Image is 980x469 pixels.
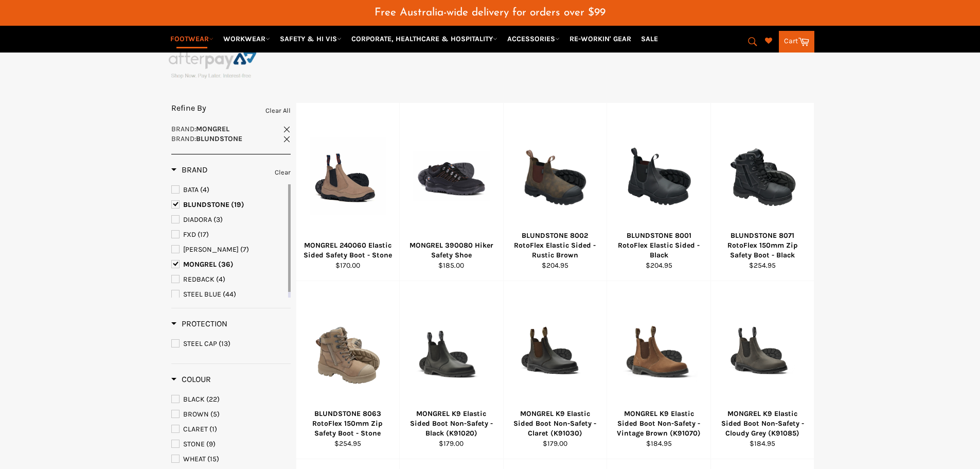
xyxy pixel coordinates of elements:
[510,409,600,439] div: MONGREL K9 Elastic Sided Boot Non-Safety - Claret (K91030)
[607,103,710,281] a: BLUNDSTONE 8001 RotoFlex Elastic Sided - BlackBLUNDSTONE 8001 RotoFlex Elastic Sided - Black$204.95
[171,229,286,240] a: FXD
[710,103,814,281] a: BLUNDSTONE 8071 RotoFlex 150mm Zip Safety Boot - BlackBLUNDSTONE 8071 RotoFlex 150mm Zip Safety B...
[717,409,808,439] div: MONGREL K9 Elastic Sided Boot Non-Safety - Cloudy Grey (K91085)
[219,339,230,348] span: (13)
[171,214,286,225] a: DIADORA
[276,30,346,48] a: SAFETY & HI VIS
[171,134,194,143] span: Brand
[183,245,239,254] span: [PERSON_NAME]
[183,275,215,284] span: REDBACK
[216,275,225,284] span: (4)
[240,245,249,254] span: (7)
[607,281,710,459] a: MONGREL K9 Elastic Sided Boot Non-Safety - Vintage Brown (K91070)MONGREL K9 Elastic Sided Boot No...
[171,184,286,196] a: BATA
[200,185,209,194] span: (4)
[183,200,229,209] span: BLUNDSTONE
[406,409,497,439] div: MONGREL K9 Elastic Sided Boot Non-Safety - Black (K91020)
[171,424,291,435] a: CLARET
[302,409,393,439] div: BLUNDSTONE 8063 RotoFlex 150mm Zip Safety Boot - Stone
[171,454,291,465] a: WHEAT
[166,30,218,48] a: FOOTWEAR
[171,259,286,270] a: MONGREL
[171,244,286,255] a: MACK
[196,134,242,143] strong: BLUNDSTONE
[213,215,223,224] span: (3)
[510,231,600,260] div: BLUNDSTONE 8002 RotoFlex Elastic Sided - Rustic Brown
[171,165,208,175] span: Brand
[223,290,236,299] span: (44)
[231,200,244,209] span: (19)
[171,374,211,385] h3: Colour
[171,409,291,420] a: BROWN
[183,440,205,448] span: STONE
[503,30,564,48] a: ACCESSORIES
[171,165,208,175] h3: Brand
[196,125,229,133] strong: MONGREL
[171,394,291,405] a: BLACK
[779,31,814,53] a: Cart
[183,410,209,419] span: BROWN
[198,230,209,239] span: (17)
[503,281,607,459] a: MONGREL K9 Elastic Sided Boot Non-Safety - Claret (K91030)MONGREL K9 Elastic Sided Boot Non-Safet...
[171,199,286,211] a: BLUNDSTONE
[399,281,503,459] a: MONGREL K9 Elastic Sided Boot Non-Safety - Black (K91020)MONGREL K9 Elastic Sided Boot Non-Safety...
[206,395,220,404] span: (22)
[375,7,605,18] span: Free Australia-wide delivery for orders over $99
[265,105,291,116] a: Clear All
[183,215,212,224] span: DIADORA
[503,103,607,281] a: BLUNDSTONE 8002 RotoFlex Elastic Sided - Rustic BrownBLUNDSTONE 8002 RotoFlex Elastic Sided - Rus...
[171,374,211,384] span: Colour
[171,125,229,133] span: :
[171,338,291,350] a: STEEL CAP
[717,231,808,260] div: BLUNDSTONE 8071 RotoFlex 150mm Zip Safety Boot - Black
[296,281,400,459] a: BLUNDSTONE 8063 RotoFlex 150mm Zip Safety Boot - StoneBLUNDSTONE 8063 RotoFlex 150mm Zip Safety B...
[183,455,206,463] span: WHEAT
[302,240,393,260] div: MONGREL 240060 Elastic Sided Safety Boot - Stone
[171,134,291,144] a: Brand:BLUNDSTONE
[218,260,234,269] span: (36)
[183,260,217,269] span: MONGREL
[171,439,291,450] a: STONE
[406,240,497,260] div: MONGREL 390080 Hiker Safety Shoe
[565,30,635,48] a: RE-WORKIN' GEAR
[637,30,662,48] a: SALE
[183,290,221,299] span: STEEL BLUE
[614,231,704,260] div: BLUNDSTONE 8001 RotoFlex Elastic Sided - Black
[171,134,242,143] span: :
[171,274,286,285] a: REDBACK
[183,395,205,404] span: BLACK
[210,410,220,419] span: (5)
[183,425,208,433] span: CLARET
[296,103,400,281] a: MONGREL 240060 Elastic Sided Safety Boot - StoneMONGREL 240060 Elastic Sided Safety Boot - Stone$...
[399,103,503,281] a: MONGREL 390080 Hiker Safety ShoeMONGREL 390080 Hiker Safety Shoe$185.00
[171,319,227,328] span: Protection
[219,30,274,48] a: WORKWEAR
[207,455,219,463] span: (15)
[171,103,206,113] span: Refine By
[171,125,194,133] span: Brand
[206,440,216,448] span: (9)
[171,289,286,300] a: STEEL BLUE
[183,185,199,194] span: BATA
[183,339,217,348] span: STEEL CAP
[347,30,502,48] a: CORPORATE, HEALTHCARE & HOSPITALITY
[275,167,291,178] a: Clear
[614,409,704,439] div: MONGREL K9 Elastic Sided Boot Non-Safety - Vintage Brown (K91070)
[710,281,814,459] a: MONGREL K9 Elastic Sided Boot Non-Safety - Cloudy Grey (K91085)MONGREL K9 Elastic Sided Boot Non-...
[171,124,291,134] a: Brand:MONGREL
[183,230,196,239] span: FXD
[209,425,217,433] span: (1)
[171,319,227,329] h3: Protection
